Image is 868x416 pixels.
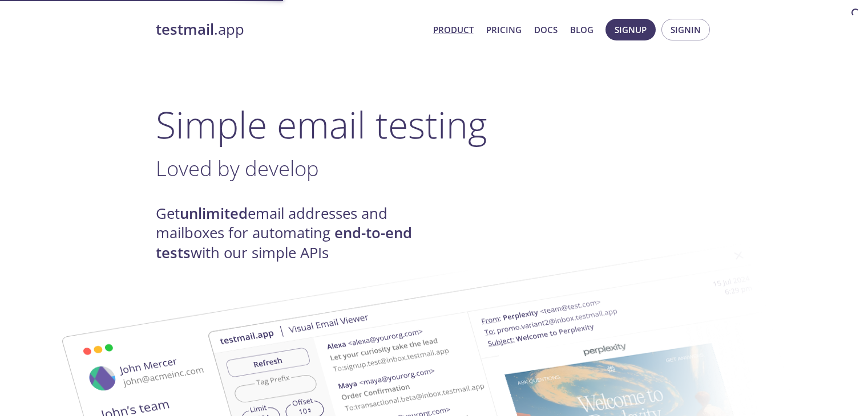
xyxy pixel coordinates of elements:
[156,154,319,182] span: Loved by develop
[433,22,474,37] a: Product
[615,22,647,37] span: Signup
[156,20,424,39] a: testmail.app
[570,22,594,37] a: Blog
[534,22,558,37] a: Docs
[156,204,434,263] h4: Get email addresses and mailboxes for automating with our simple APIs
[156,19,214,39] strong: testmail
[156,103,713,146] h1: Simple email testing
[661,19,710,40] button: Signin
[180,203,248,223] strong: unlimited
[486,22,522,37] a: Pricing
[671,22,701,37] span: Signin
[605,19,656,40] button: Signup
[156,223,412,262] strong: end-to-end tests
